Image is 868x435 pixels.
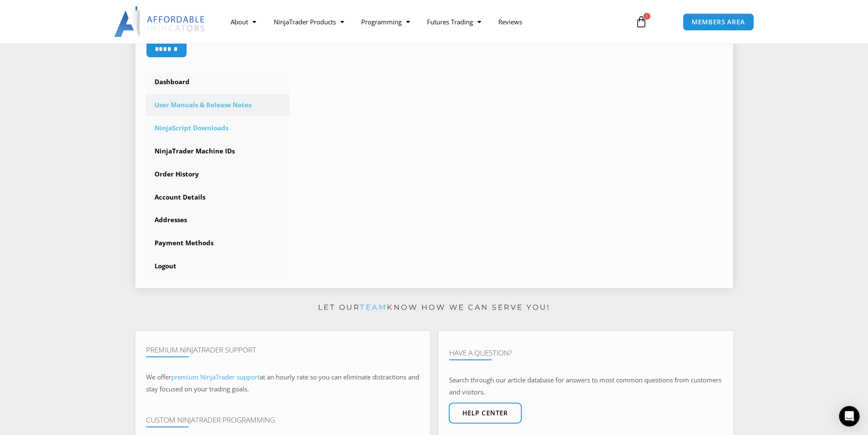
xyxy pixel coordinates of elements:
h4: Premium NinjaTrader Support [146,346,419,354]
a: Order History [146,163,290,185]
span: We offer [146,373,171,381]
a: Logout [146,255,290,277]
img: LogoAI | Affordable Indicators – NinjaTrader [114,6,206,37]
span: 1 [643,13,650,20]
a: Futures Trading [418,12,489,32]
a: team [360,303,387,312]
h4: Have A Question? [449,349,722,357]
p: Search through our article database for answers to most common questions from customers and visit... [449,374,722,398]
a: Dashboard [146,71,290,93]
a: MEMBERS AREA [683,13,754,31]
a: About [222,12,265,32]
span: at an hourly rate so you can eliminate distractions and stay focused on your trading goals. [146,373,419,393]
a: 1 [623,9,660,34]
p: Let our know how we can serve you! [135,301,733,314]
a: NinjaScript Downloads [146,117,290,139]
a: Programming [352,12,418,32]
span: MEMBERS AREA [692,19,745,25]
nav: Menu [222,12,625,32]
a: premium NinjaTrader support [171,373,260,381]
a: Payment Methods [146,232,290,254]
a: NinjaTrader Machine IDs [146,140,290,162]
a: Reviews [489,12,530,32]
h4: Custom NinjaTrader Programming [146,416,419,424]
a: User Manuals & Release Notes [146,94,290,116]
a: Account Details [146,186,290,209]
div: Open Intercom Messenger [839,406,859,426]
a: Addresses [146,209,290,231]
span: Help center [462,410,508,416]
nav: Account pages [146,71,290,277]
a: Help center [449,403,522,423]
a: NinjaTrader Products [265,12,352,32]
